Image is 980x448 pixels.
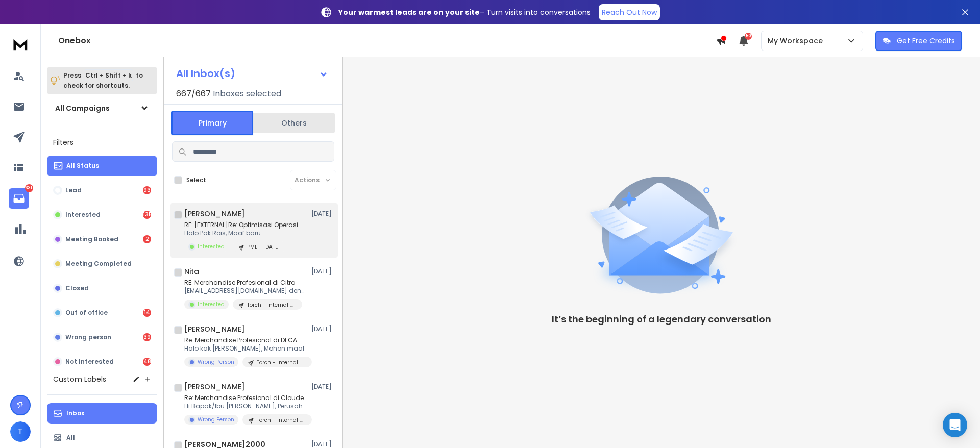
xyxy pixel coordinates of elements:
h1: [PERSON_NAME] [184,382,245,392]
p: Not Interested [65,358,114,366]
button: Not Interested48 [47,352,157,372]
button: Get Free Credits [875,31,962,51]
p: [DATE] [311,325,334,333]
div: Open Intercom Messenger [943,413,967,437]
button: Others [253,112,335,134]
p: Wrong Person [198,416,234,424]
button: All Inbox(s) [168,63,336,84]
div: 93 [143,186,151,194]
h3: Inboxes selected [213,88,281,100]
div: 14 [143,309,151,317]
a: 331 [9,188,29,209]
button: Out of office14 [47,303,157,323]
p: Interested [198,243,225,251]
img: logo [10,35,31,54]
p: Lead [65,186,82,194]
button: All Campaigns [47,98,157,118]
p: RE: [EXTERNAL]Re: Optimisasi Operasi Marine [184,221,307,229]
button: Inbox [47,403,157,424]
p: Reach Out Now [602,7,657,17]
p: Press to check for shortcuts. [63,70,143,91]
p: PME - [DATE] [247,243,280,251]
p: Torch - Internal Merchandise - [DATE] [257,416,306,424]
p: Out of office [65,309,108,317]
h1: [PERSON_NAME] [184,209,245,219]
p: Wrong Person [198,358,234,366]
p: [DATE] [311,210,334,218]
div: 39 [143,333,151,341]
button: T [10,421,31,442]
h3: Filters [47,135,157,150]
span: 50 [745,33,752,40]
strong: Your warmest leads are on your site [338,7,480,17]
p: Torch - Internal Merchandise - [DATE] [247,301,296,309]
p: Inbox [66,409,84,417]
p: [EMAIL_ADDRESS][DOMAIN_NAME] dengan bapak Imam -----Original [184,287,307,295]
label: Select [186,176,206,184]
button: Meeting Booked2 [47,229,157,250]
p: 331 [25,184,33,192]
button: All [47,428,157,448]
button: Meeting Completed [47,254,157,274]
h1: [PERSON_NAME] [184,324,245,334]
p: Re: Merchandise Profesional di DECA [184,336,307,344]
p: Meeting Completed [65,260,132,268]
button: Primary [171,111,253,135]
p: Torch - Internal Merchandise - [DATE] [257,359,306,366]
p: Get Free Credits [897,36,955,46]
h1: All Inbox(s) [176,68,235,79]
h1: Onebox [58,35,716,47]
button: Closed [47,278,157,298]
h1: Nita [184,266,199,277]
p: Halo kak [PERSON_NAME], Mohon maaf [184,344,307,353]
p: My Workspace [768,36,827,46]
p: – Turn visits into conversations [338,7,591,17]
h3: Custom Labels [53,374,106,384]
p: Wrong person [65,333,111,341]
p: It’s the beginning of a legendary conversation [552,312,771,327]
div: 135 [143,211,151,219]
a: Reach Out Now [599,4,660,20]
p: [DATE] [311,267,334,276]
div: 48 [143,358,151,366]
p: RE: Merchandise Profesional di Citra [184,279,307,287]
h1: All Campaigns [55,103,110,113]
p: All [66,434,75,442]
p: Hi Bapak/Ibu [PERSON_NAME], Perusahaan kami [184,402,307,410]
span: Ctrl + Shift + k [84,69,133,81]
p: [DATE] [311,383,334,391]
button: Interested135 [47,205,157,225]
button: All Status [47,156,157,176]
p: All Status [66,162,99,170]
button: Lead93 [47,180,157,201]
p: Meeting Booked [65,235,118,243]
button: Wrong person39 [47,327,157,347]
p: Re: Merchandise Profesional di Cloudera [184,394,307,402]
p: Interested [65,211,101,219]
p: Closed [65,284,89,292]
p: Interested [198,301,225,308]
div: 2 [143,235,151,243]
span: 667 / 667 [176,88,211,100]
p: Halo Pak Rois, Maaf baru [184,229,307,237]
